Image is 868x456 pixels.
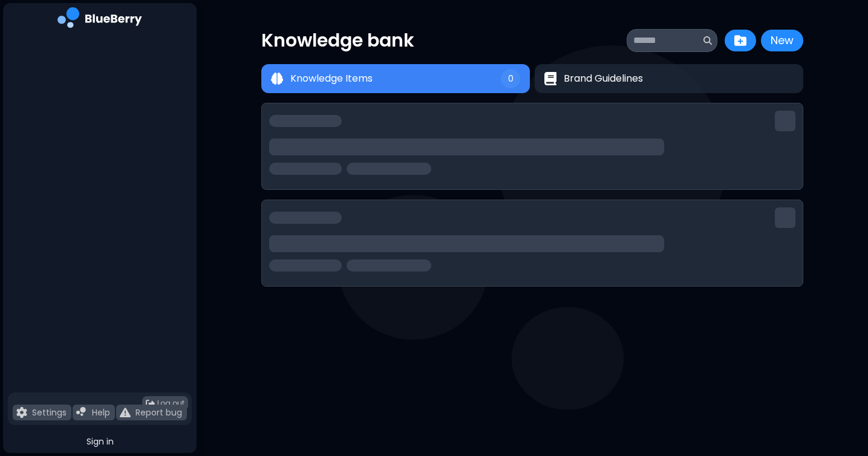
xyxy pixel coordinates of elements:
button: Sign in [8,430,192,453]
p: Report bug [135,407,182,418]
button: New [761,30,803,51]
span: Sign in [86,436,114,447]
p: Settings [32,407,67,418]
span: Log out [157,399,184,408]
p: Help [92,407,110,418]
span: 0 [508,73,514,84]
button: Brand GuidelinesBrand Guidelines [535,64,803,93]
img: file icon [16,407,27,418]
img: logout [146,399,155,408]
img: Brand Guidelines [544,72,556,86]
img: folder plus icon [734,34,746,47]
img: file icon [76,407,87,418]
img: file icon [120,407,131,418]
img: search icon [703,36,712,45]
img: Knowledge Items [271,73,283,85]
img: company logo [57,7,142,32]
p: Knowledge bank [261,30,414,51]
button: Knowledge ItemsKnowledge Items0 [261,64,530,93]
span: Knowledge Items [290,71,373,86]
span: Brand Guidelines [564,71,643,86]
